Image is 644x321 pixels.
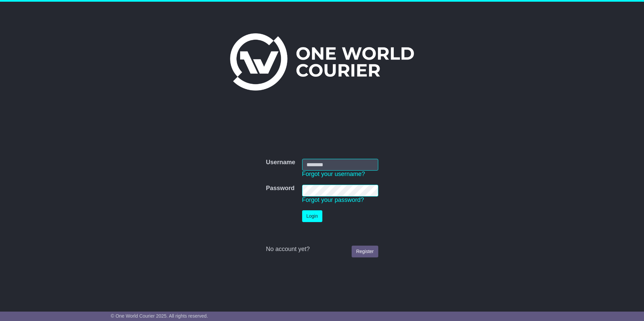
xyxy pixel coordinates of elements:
div: No account yet? [266,246,378,253]
img: One World [230,33,414,91]
a: Forgot your username? [302,171,365,177]
a: Register [352,246,378,257]
a: Forgot your password? [302,197,364,203]
label: Username [266,159,295,166]
button: Login [302,210,322,222]
span: © One World Courier 2025. All rights reserved. [111,313,208,319]
label: Password [266,185,294,192]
